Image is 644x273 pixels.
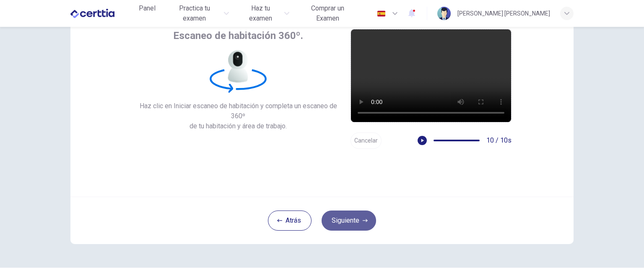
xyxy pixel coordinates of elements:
span: Comprar un Examen [299,3,356,23]
button: Comprar un Examen [296,1,359,26]
button: Siguiente [322,211,376,231]
a: Panel [134,1,161,26]
button: Practica tu examen [164,1,233,26]
span: de tu habitación y área de trabajo. [132,121,344,131]
span: 10 / 10s [486,135,512,146]
a: CERTTIA logo [70,5,134,22]
span: Haz clic en Iniciar escaneo de habitación y completa un escaneo de 360º [132,101,344,121]
button: Atrás [268,211,312,231]
img: Profile picture [437,7,451,20]
div: [PERSON_NAME] [PERSON_NAME] [457,8,550,18]
span: Escaneo de habitación 360º. [173,29,303,42]
button: Panel [134,1,161,16]
span: Panel [139,3,156,13]
span: Practica tu examen [167,3,222,23]
img: es [376,10,387,17]
span: Haz tu examen [239,3,281,23]
button: Haz tu examen [236,1,292,26]
img: CERTTIA logo [70,5,114,22]
button: Cancelar [351,133,382,149]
